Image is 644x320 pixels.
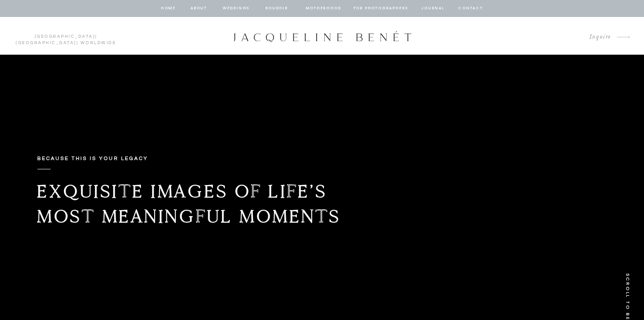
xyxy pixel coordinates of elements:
[457,5,484,12] a: contact
[583,31,611,43] a: Inquire
[37,156,148,161] b: Because this is your legacy
[420,5,446,12] a: journal
[265,5,289,12] a: BOUDOIR
[306,5,341,12] a: Motherhood
[160,5,177,12] a: home
[190,5,208,12] a: about
[222,5,251,12] a: Weddings
[37,180,341,227] b: Exquisite images of life’s most meaningful moments
[12,34,120,39] p: | | Worldwide
[35,34,96,39] a: [GEOGRAPHIC_DATA]
[354,5,409,12] a: for photographers
[16,41,77,45] a: [GEOGRAPHIC_DATA]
